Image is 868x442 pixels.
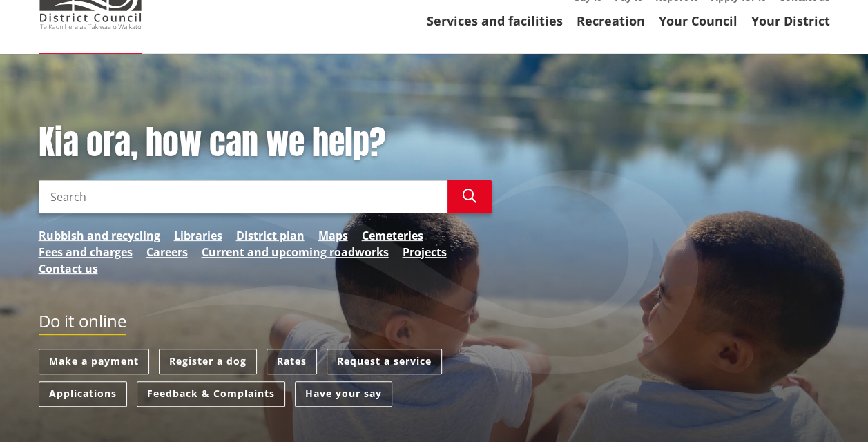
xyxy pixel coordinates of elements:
a: Have your say [295,381,392,407]
a: Careers [146,244,188,260]
a: Your District [751,12,830,29]
h2: Do it online [39,311,126,336]
a: District plan [236,227,305,244]
a: Feedback & Complaints [137,381,285,407]
a: Request a service [327,349,442,374]
a: Libraries [174,227,222,244]
a: Make a payment [39,349,149,374]
a: Projects [403,244,447,260]
a: Contact us [39,260,98,277]
iframe: Messenger Launcher [804,384,854,434]
a: Maps [318,227,348,244]
a: Recreation [577,12,645,29]
a: Register a dog [159,349,257,374]
a: Rates [267,349,317,374]
a: Current and upcoming roadworks [202,244,389,260]
a: Applications [39,381,127,407]
a: Your Council [659,12,737,29]
a: Cemeteries [362,227,423,244]
a: Rubbish and recycling [39,227,160,244]
a: Services and facilities [427,12,563,29]
input: Search input [39,180,447,213]
a: Fees and charges [39,244,133,260]
h1: Kia ora, how can we help? [39,123,492,163]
